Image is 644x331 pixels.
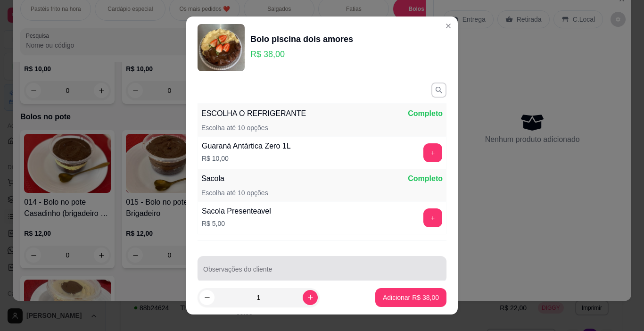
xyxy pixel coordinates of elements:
button: Close [441,18,456,33]
button: increase-product-quantity [303,290,318,305]
div: Sacola Presenteavel [202,206,271,217]
p: Escolha até 10 opções [201,123,268,132]
input: Observações do cliente [203,268,441,278]
img: product-image [198,24,245,71]
button: add [423,143,442,162]
p: R$ 10,00 [202,154,291,163]
p: R$ 5,00 [202,219,271,228]
p: Completo [408,173,443,184]
button: decrease-product-quantity [199,290,215,305]
p: ESCOLHA O REFRIGERANTE [201,108,306,119]
p: Completo [408,108,443,119]
button: Adicionar R$ 38,00 [375,288,446,307]
p: Escolha até 10 opções [201,188,268,198]
p: R$ 38,00 [250,48,353,61]
div: Guaraná Antártica Zero 1L [202,141,291,152]
div: Bolo piscina dois amores [250,33,353,46]
button: add [423,208,442,227]
p: Sacola [201,173,224,184]
p: Adicionar R$ 38,00 [383,293,439,302]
